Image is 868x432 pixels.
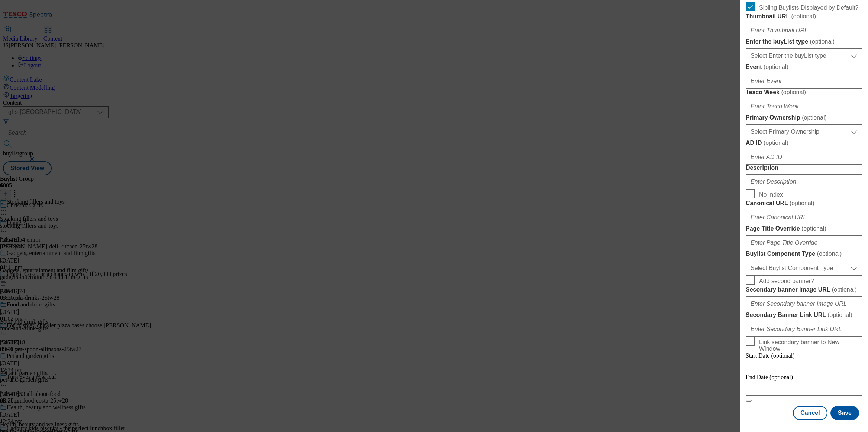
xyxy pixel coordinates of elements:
[790,200,814,206] span: ( optional )
[746,23,862,38] input: Enter Thumbnail URL
[832,286,857,293] span: ( optional )
[746,114,862,121] label: Primary Ownership
[746,311,862,319] label: Secondary Banner Link URL
[746,250,862,258] label: Buylist Component Type
[759,278,814,285] span: Add second banner?
[746,150,862,165] input: Enter AD ID
[759,339,859,352] span: Link secondary banner to New Window
[764,140,788,146] span: ( optional )
[746,225,862,232] label: Page Title Override
[746,235,862,250] input: Enter Page Title Override
[746,174,862,189] input: Enter Description
[810,38,835,45] span: ( optional )
[827,312,852,318] span: ( optional )
[791,13,816,19] span: ( optional )
[759,4,859,11] span: Sibling Buylists Displayed by Default?
[746,200,862,207] label: Canonical URL
[802,114,827,121] span: ( optional )
[746,322,862,337] input: Enter Secondary Banner Link URL
[746,74,862,89] input: Enter Event
[746,286,862,293] label: Secondary banner Image URL
[759,191,783,198] span: No Index
[746,296,862,311] input: Enter Secondary banner Image URL
[746,210,862,225] input: Enter Canonical URL
[746,165,862,171] label: Description
[746,38,862,45] label: Enter the buyList type
[746,99,862,114] input: Enter Tesco Week
[801,225,826,232] span: ( optional )
[764,64,788,70] span: ( optional )
[746,89,862,96] label: Tesco Week
[830,406,859,420] button: Save
[746,139,862,147] label: AD ID
[746,381,862,396] input: Enter Date
[746,374,793,380] span: End Date (optional)
[746,352,795,359] span: Start Date (optional)
[746,63,862,71] label: Event
[817,251,842,257] span: ( optional )
[746,13,862,20] label: Thumbnail URL
[781,89,806,95] span: ( optional )
[793,406,827,420] button: Cancel
[746,359,862,374] input: Enter Date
